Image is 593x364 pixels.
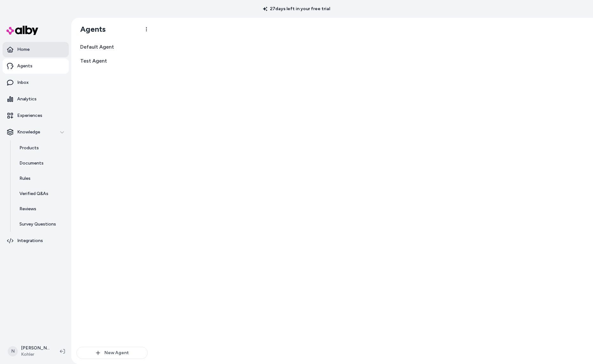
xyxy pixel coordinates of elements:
[3,42,69,57] a: Home
[17,129,40,135] p: Knowledge
[80,57,107,65] span: Test Agent
[21,351,50,358] span: Kohler
[76,41,148,53] a: Default Agent
[13,217,69,232] a: Survey Questions
[3,58,69,74] a: Agents
[17,96,37,102] p: Analytics
[4,341,55,361] button: N[PERSON_NAME]Kohler
[76,347,148,359] button: New Agent
[13,171,69,186] a: Rules
[259,6,334,12] p: 27 days left in your free trial
[19,191,48,197] p: Verified Q&As
[19,160,44,166] p: Documents
[19,206,36,212] p: Reviews
[3,75,69,90] a: Inbox
[13,201,69,217] a: Reviews
[13,186,69,201] a: Verified Q&As
[3,91,69,107] a: Analytics
[19,221,56,227] p: Survey Questions
[19,145,39,151] p: Products
[17,79,29,86] p: Inbox
[17,46,30,53] p: Home
[3,125,69,140] button: Knowledge
[76,55,148,67] a: Test Agent
[19,175,31,182] p: Rules
[17,112,42,119] p: Experiences
[6,26,38,35] img: alby Logo
[21,345,50,351] p: [PERSON_NAME]
[3,108,69,123] a: Experiences
[80,43,114,51] span: Default Agent
[13,156,69,171] a: Documents
[3,233,69,248] a: Integrations
[13,140,69,156] a: Products
[17,238,43,244] p: Integrations
[8,346,18,356] span: N
[75,24,106,34] h1: Agents
[17,63,32,69] p: Agents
